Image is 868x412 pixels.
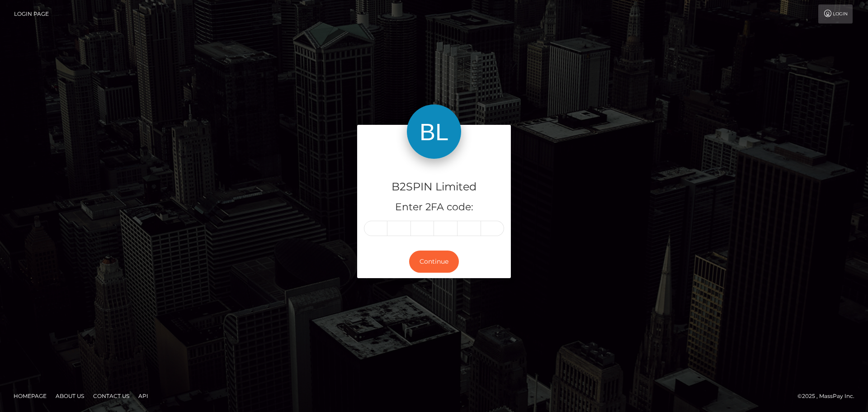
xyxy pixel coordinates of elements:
[407,104,461,159] img: B2SPIN Limited
[10,389,50,403] a: Homepage
[364,200,504,214] h5: Enter 2FA code:
[797,391,861,401] div: © 2025 , MassPay Inc.
[135,389,152,403] a: API
[52,389,88,403] a: About Us
[364,179,504,195] h4: B2SPIN Limited
[409,251,459,273] button: Continue
[14,5,49,24] a: Login Page
[818,5,853,24] a: Login
[90,389,133,403] a: Contact Us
